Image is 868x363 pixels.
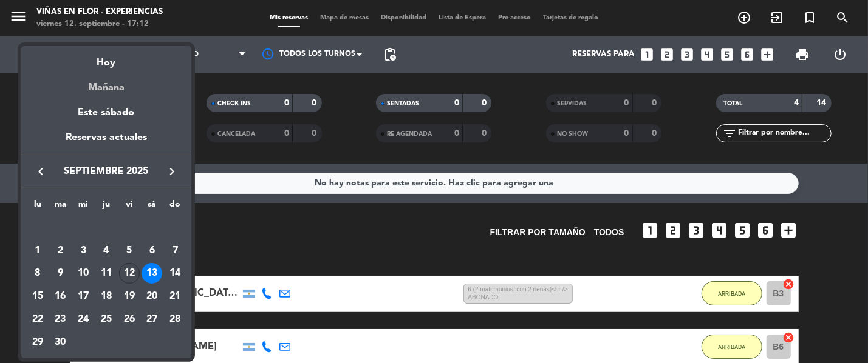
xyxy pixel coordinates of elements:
td: 21 de septiembre de 2025 [163,285,186,308]
td: 4 de septiembre de 2025 [95,239,118,262]
button: keyboard_arrow_left [30,164,52,179]
span: septiembre 2025 [52,164,161,179]
td: 3 de septiembre de 2025 [72,239,95,262]
td: 29 de septiembre de 2025 [26,331,49,354]
div: 8 [27,263,48,284]
td: 27 de septiembre de 2025 [141,308,164,331]
div: 11 [96,263,117,284]
td: 9 de septiembre de 2025 [49,262,72,285]
td: 22 de septiembre de 2025 [26,308,49,331]
div: 12 [119,263,140,284]
th: martes [49,198,72,216]
td: 26 de septiembre de 2025 [118,308,141,331]
div: 19 [119,286,140,307]
div: 6 [142,241,162,261]
td: SEP. [26,216,186,239]
div: Reservas actuales [21,130,191,155]
div: 22 [27,309,48,330]
i: keyboard_arrow_right [165,164,179,179]
div: Mañana [21,71,191,96]
div: 3 [73,241,94,261]
div: 18 [96,286,117,307]
th: viernes [118,198,141,216]
td: 8 de septiembre de 2025 [26,262,49,285]
button: keyboard_arrow_right [161,164,183,179]
div: 16 [50,286,71,307]
td: 7 de septiembre de 2025 [163,239,186,262]
div: 10 [73,263,94,284]
td: 19 de septiembre de 2025 [118,285,141,308]
div: 21 [165,286,185,307]
div: 17 [73,286,94,307]
td: 28 de septiembre de 2025 [163,308,186,331]
div: 15 [27,286,48,307]
div: 2 [50,241,71,261]
div: 26 [119,309,140,330]
div: 1 [27,241,48,261]
td: 2 de septiembre de 2025 [49,239,72,262]
td: 16 de septiembre de 2025 [49,285,72,308]
td: 17 de septiembre de 2025 [72,285,95,308]
td: 10 de septiembre de 2025 [72,262,95,285]
div: 7 [165,241,185,261]
td: 13 de septiembre de 2025 [141,262,164,285]
div: 14 [165,263,185,284]
div: 30 [50,332,71,353]
td: 25 de septiembre de 2025 [95,308,118,331]
th: sábado [141,198,164,216]
td: 5 de septiembre de 2025 [118,239,141,262]
div: 28 [165,309,185,330]
td: 6 de septiembre de 2025 [141,239,164,262]
div: 29 [27,332,48,353]
td: 15 de septiembre de 2025 [26,285,49,308]
div: 27 [142,309,162,330]
th: domingo [163,198,186,216]
div: 24 [73,309,94,330]
div: 20 [142,286,162,307]
div: Hoy [21,46,191,71]
div: 25 [96,309,117,330]
div: 4 [96,241,117,261]
th: lunes [26,198,49,216]
i: keyboard_arrow_left [33,164,48,179]
td: 14 de septiembre de 2025 [163,262,186,285]
div: 23 [50,309,71,330]
td: 20 de septiembre de 2025 [141,285,164,308]
td: 12 de septiembre de 2025 [118,262,141,285]
div: Este sábado [21,96,191,130]
div: 9 [50,263,71,284]
td: 24 de septiembre de 2025 [72,308,95,331]
div: 5 [119,241,140,261]
td: 23 de septiembre de 2025 [49,308,72,331]
td: 18 de septiembre de 2025 [95,285,118,308]
th: jueves [95,198,118,216]
td: 30 de septiembre de 2025 [49,331,72,354]
td: 11 de septiembre de 2025 [95,262,118,285]
td: 1 de septiembre de 2025 [26,239,49,262]
th: miércoles [72,198,95,216]
div: 13 [142,263,162,284]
